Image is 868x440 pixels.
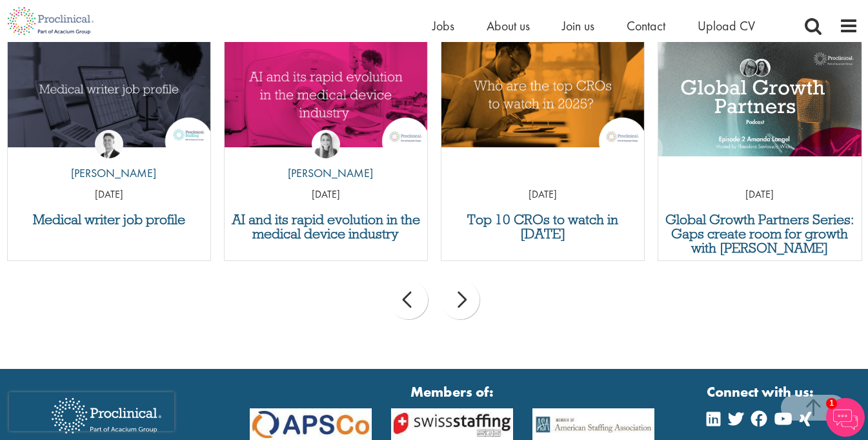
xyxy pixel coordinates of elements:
[448,213,638,241] a: Top 10 CROs to watch in [DATE]
[432,17,454,34] a: Jobs
[441,42,644,147] img: Top 10 CROs 2025 | Proclinical
[389,280,428,319] div: prev
[278,165,373,182] p: [PERSON_NAME]
[278,130,373,188] a: Hannah Burke [PERSON_NAME]
[698,17,755,34] a: Upload CV
[658,42,861,156] a: Link to a post
[826,398,865,437] img: Chatbot
[8,42,210,156] a: Link to a post
[441,280,479,319] div: next
[225,187,427,202] p: [DATE]
[9,392,174,431] iframe: reCAPTCHA
[562,17,594,34] a: Join us
[231,213,421,241] a: AI and its rapid evolution in the medical device industry
[61,165,156,182] p: [PERSON_NAME]
[225,42,427,156] a: Link to a post
[441,187,644,202] p: [DATE]
[441,42,644,156] a: Link to a post
[826,398,837,409] span: 1
[707,382,816,402] strong: Connect with us:
[665,213,854,255] a: Global Growth Partners Series: Gaps create room for growth with [PERSON_NAME]
[225,42,427,147] img: AI and Its Impact on the Medical Device Industry | Proclinical
[250,382,655,402] strong: Members of:
[627,17,665,34] a: Contact
[312,130,340,158] img: Hannah Burke
[95,130,123,158] img: George Watson
[8,187,210,202] p: [DATE]
[658,187,861,202] p: [DATE]
[8,42,210,147] img: Medical writer job profile
[487,17,530,34] a: About us
[14,213,204,227] a: Medical writer job profile
[61,130,156,188] a: George Watson [PERSON_NAME]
